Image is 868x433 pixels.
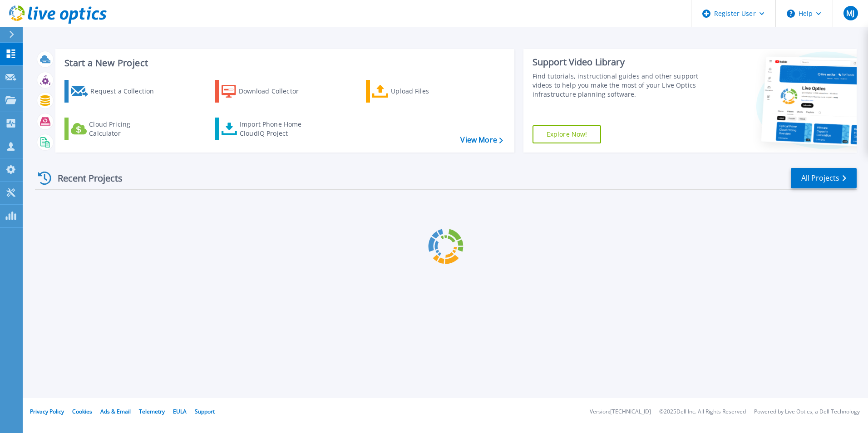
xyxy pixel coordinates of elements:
a: Telemetry [139,408,165,415]
div: Support Video Library [533,56,702,68]
a: Upload Files [366,80,467,103]
a: All Projects [791,168,857,188]
a: Support [195,408,215,415]
a: Cookies [72,408,92,415]
a: Request a Collection [64,80,166,103]
a: Explore Now! [533,125,602,143]
a: EULA [173,408,187,415]
a: View More [460,136,503,144]
div: Request a Collection [90,82,163,100]
a: Download Collector [215,80,316,103]
a: Cloud Pricing Calculator [64,118,166,140]
a: Ads & Email [100,408,131,415]
a: Privacy Policy [30,408,64,415]
div: Import Phone Home CloudIQ Project [240,120,311,138]
h3: Start a New Project [64,58,503,68]
li: Powered by Live Optics, a Dell Technology [754,409,860,415]
div: Find tutorials, instructional guides and other support videos to help you make the most of your L... [533,72,702,99]
div: Download Collector [239,82,311,100]
span: MJ [846,10,854,17]
li: © 2025 Dell Inc. All Rights Reserved [659,409,746,415]
li: Version: [TECHNICAL_ID] [590,409,651,415]
div: Recent Projects [35,167,135,189]
div: Cloud Pricing Calculator [89,120,162,138]
div: Upload Files [391,82,464,100]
